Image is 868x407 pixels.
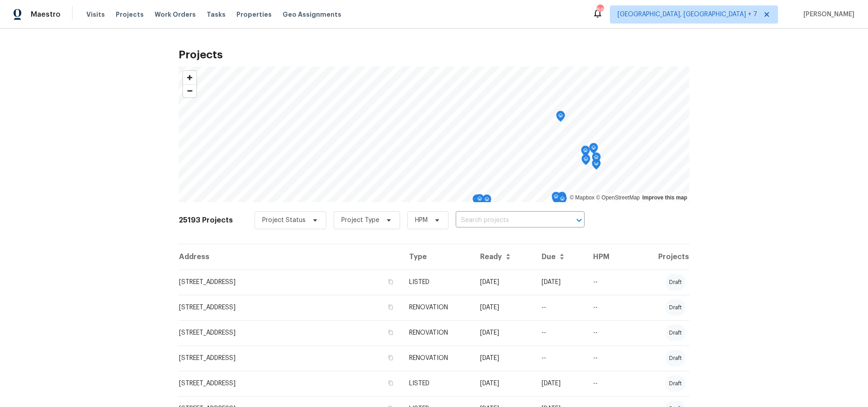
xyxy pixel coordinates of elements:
[341,216,379,225] span: Project Type
[183,84,196,97] button: Zoom out
[473,244,534,270] th: Ready
[800,10,854,19] span: [PERSON_NAME]
[179,216,233,225] h2: 25193 Projects
[179,320,402,345] td: [STREET_ADDRESS]
[387,354,395,362] button: Copy Address
[552,192,561,206] div: Map marker
[387,303,395,311] button: Copy Address
[573,214,585,227] button: Open
[534,244,585,270] th: Due
[179,345,402,371] td: [STREET_ADDRESS]
[592,152,601,166] div: Map marker
[179,270,402,295] td: [STREET_ADDRESS]
[586,295,627,320] td: --
[570,194,594,201] a: Mapbox
[534,295,585,320] td: --
[456,213,559,227] input: Search projects
[597,5,603,14] div: 66
[402,345,473,371] td: RENOVATION
[183,71,196,84] button: Zoom in
[534,320,585,345] td: --
[586,244,627,270] th: HPM
[618,10,757,19] span: [GEOGRAPHIC_DATA], [GEOGRAPHIC_DATA] + 7
[402,270,473,295] td: LISTED
[556,111,565,125] div: Map marker
[581,146,590,160] div: Map marker
[473,320,534,345] td: [DATE]
[586,320,627,345] td: --
[596,194,640,201] a: OpenStreetMap
[534,371,585,396] td: [DATE]
[586,371,627,396] td: --
[473,270,534,295] td: [DATE]
[402,371,473,396] td: LISTED
[387,328,395,336] button: Copy Address
[402,295,473,320] td: RENOVATION
[558,194,567,208] div: Map marker
[283,10,341,19] span: Geo Assignments
[665,375,685,392] div: draft
[262,216,306,225] span: Project Status
[534,345,585,371] td: --
[236,10,272,19] span: Properties
[472,194,481,208] div: Map marker
[402,320,473,345] td: RENOVATION
[415,216,428,225] span: HPM
[207,11,226,18] span: Tasks
[589,143,598,157] div: Map marker
[665,325,685,341] div: draft
[116,10,144,19] span: Projects
[155,10,196,19] span: Work Orders
[475,194,484,208] div: Map marker
[586,270,627,295] td: --
[627,244,689,270] th: Projects
[31,10,61,19] span: Maestro
[482,194,491,208] div: Map marker
[581,154,590,168] div: Map marker
[179,50,689,59] h2: Projects
[475,196,484,210] div: Map marker
[402,244,473,270] th: Type
[557,192,566,206] div: Map marker
[387,278,395,286] button: Copy Address
[179,66,689,202] canvas: Map
[179,295,402,320] td: [STREET_ADDRESS]
[473,295,534,320] td: [DATE]
[473,345,534,371] td: [DATE]
[642,194,687,201] a: Improve this map
[179,371,402,396] td: [STREET_ADDRESS]
[665,274,685,290] div: draft
[473,371,534,396] td: [DATE]
[387,379,395,387] button: Copy Address
[586,345,627,371] td: --
[665,299,685,316] div: draft
[86,10,105,19] span: Visits
[534,270,585,295] td: [DATE]
[183,85,196,97] span: Zoom out
[179,244,402,270] th: Address
[665,350,685,366] div: draft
